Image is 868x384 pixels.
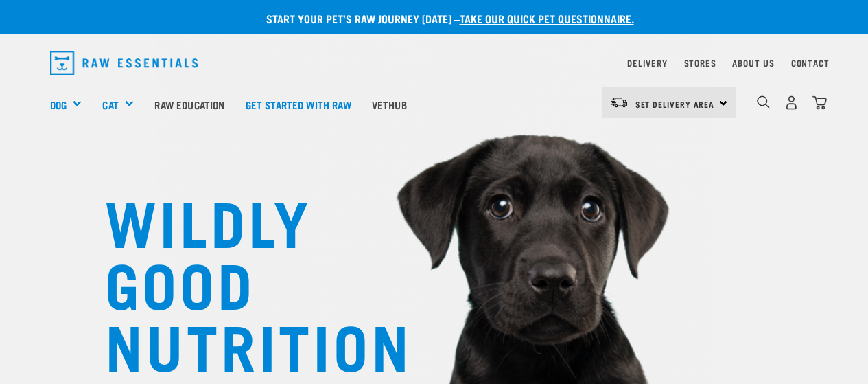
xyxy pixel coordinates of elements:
[39,45,830,80] nav: dropdown navigation
[105,189,379,374] h1: WILDLY GOOD NUTRITION
[812,95,827,110] img: home-icon@2x.png
[460,15,634,21] a: take our quick pet questionnaire.
[610,96,629,109] img: van-moving.png
[627,60,667,65] a: Delivery
[757,95,770,109] img: home-icon-1@2x.png
[635,102,715,106] span: Set Delivery Area
[50,97,67,113] a: Dog
[732,60,774,65] a: About Us
[791,60,830,65] a: Contact
[50,51,198,75] img: Raw Essentials Logo
[684,60,716,65] a: Stores
[102,97,118,113] a: Cat
[144,77,235,132] a: Raw Education
[784,95,799,110] img: user.png
[362,77,417,132] a: Vethub
[235,77,362,132] a: Get started with Raw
